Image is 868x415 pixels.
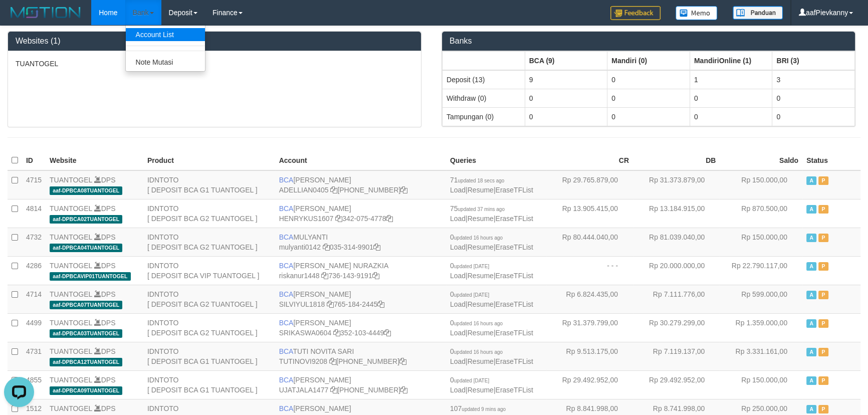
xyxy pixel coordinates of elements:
[633,199,720,228] td: Rp 13.184.915,00
[818,348,828,356] span: Paused
[50,358,122,366] span: aaf-DPBCA12TUANTOGEL
[16,37,413,46] h3: Websites (1)
[806,405,816,413] span: Active
[450,347,503,355] span: 0
[690,51,772,70] th: Group: activate to sort column ascending
[330,386,337,394] a: Copy UJATJALA1477 to clipboard
[690,89,772,107] td: 0
[633,370,720,399] td: Rp 29.492.952,00
[806,291,816,299] span: Active
[279,186,329,194] a: ADELLIAN0405
[450,215,466,223] a: Load
[50,176,92,184] a: TUANTOGEL
[399,357,406,365] a: Copy 5665095298 to clipboard
[806,176,816,185] span: Active
[386,215,393,223] a: Copy 3420754778 to clipboard
[806,376,816,385] span: Active
[275,256,446,285] td: [PERSON_NAME] NURAZKIA 736-143-9191
[279,357,327,365] a: TUTINOVI9208
[772,89,855,107] td: 0
[335,215,342,223] a: Copy HENRYKUS1607 to clipboard
[450,262,533,280] span: | |
[22,151,46,170] th: ID
[279,290,294,298] span: BCA
[720,313,802,342] td: Rp 1.359.000,00
[818,262,828,271] span: Paused
[546,370,633,399] td: Rp 29.492.952,00
[495,329,533,337] a: EraseTFList
[450,300,466,308] a: Load
[279,204,294,213] span: BCA
[321,272,328,280] a: Copy riskanur1448 to clipboard
[458,178,504,183] span: updated 18 secs ago
[50,404,92,412] a: TUANTOGEL
[690,107,772,126] td: 0
[458,206,504,212] span: updated 37 mins ago
[443,89,525,107] td: Withdraw (0)
[373,243,380,251] a: Copy 0353149901 to clipboard
[450,376,489,384] span: 0
[279,233,294,241] span: BCA
[275,370,446,399] td: [PERSON_NAME] [PHONE_NUMBER]
[46,342,143,370] td: DPS
[450,37,847,46] h3: Banks
[454,321,503,326] span: updated 16 hours ago
[607,51,690,70] th: Group: activate to sort column ascending
[50,376,92,384] a: TUANTOGEL
[720,151,802,170] th: Saldo
[22,285,46,313] td: 4714
[806,348,816,356] span: Active
[720,342,802,370] td: Rp 3.331.161,00
[443,51,525,70] th: Group: activate to sort column ascending
[806,205,816,214] span: Active
[495,386,533,394] a: EraseTFList
[46,285,143,313] td: DPS
[372,272,379,280] a: Copy 7361439191 to clipboard
[720,228,802,256] td: Rp 150.000,00
[450,290,489,298] span: 0
[333,329,340,337] a: Copy SRIKASWA0604 to clipboard
[802,151,860,170] th: Status
[450,233,503,241] span: 0
[633,342,720,370] td: Rp 7.119.137,00
[450,386,466,394] a: Load
[275,285,446,313] td: [PERSON_NAME] 765-184-2445
[818,376,828,385] span: Paused
[818,319,828,328] span: Paused
[450,262,489,270] span: 0
[279,215,334,223] a: HENRYKUS1607
[143,199,275,228] td: IDNTOTO [ DEPOSIT BCA G2 TUANTOGEL ]
[275,342,446,370] td: TUTI NOVITA SARI [PHONE_NUMBER]
[143,228,275,256] td: IDNTOTO [ DEPOSIT BCA G2 TUANTOGEL ]
[806,319,816,328] span: Active
[495,215,533,223] a: EraseTFList
[454,378,489,383] span: updated [DATE]
[720,199,802,228] td: Rp 870.500,00
[546,199,633,228] td: Rp 13.905.415,00
[818,291,828,299] span: Paused
[633,228,720,256] td: Rp 81.039.040,00
[50,347,92,355] a: TUANTOGEL
[4,4,34,34] button: Open LiveChat chat widget
[454,235,503,241] span: updated 16 hours ago
[525,107,607,126] td: 0
[143,256,275,285] td: IDNTOTO [ DEPOSIT BCA VIP TUANTOGEL ]
[546,342,633,370] td: Rp 9.513.175,00
[400,186,407,194] a: Copy 5655032115 to clipboard
[450,204,533,223] span: | |
[462,406,506,412] span: updated 9 mins ago
[279,272,320,280] a: riskanur1448
[275,151,446,170] th: Account
[50,262,92,270] a: TUANTOGEL
[468,329,494,337] a: Resume
[279,176,294,184] span: BCA
[279,300,325,308] a: SILVIYUL1818
[323,243,330,251] a: Copy mulyanti0142 to clipboard
[50,233,92,241] a: TUANTOGEL
[275,313,446,342] td: [PERSON_NAME] 352-103-4449
[450,290,533,308] span: | |
[733,6,783,20] img: panduan.png
[690,70,772,89] td: 1
[454,292,489,298] span: updated [DATE]
[50,301,122,309] span: aaf-DPBCA07TUANTOGEL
